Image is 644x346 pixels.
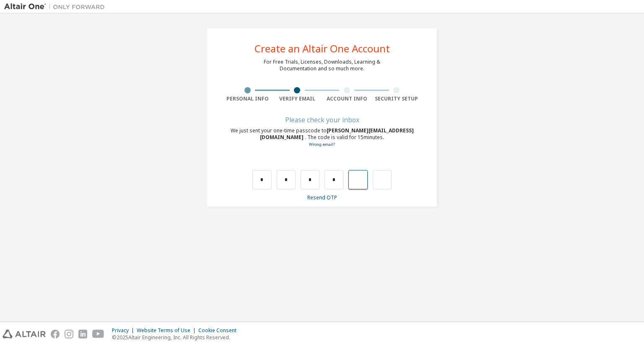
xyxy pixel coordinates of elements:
[3,330,46,338] img: altair_logo.svg
[78,330,87,338] img: linkedin.svg
[51,330,60,338] img: facebook.svg
[112,327,137,334] div: Privacy
[273,96,322,102] div: Verify Email
[92,330,104,338] img: youtube.svg
[309,142,335,147] a: Go back to the registration form
[254,44,390,54] div: Create an Altair One Account
[223,96,273,102] div: Personal Info
[137,327,198,334] div: Website Terms of Use
[260,127,414,141] span: [PERSON_NAME][EMAIL_ADDRESS][DOMAIN_NAME]
[65,330,73,338] img: instagram.svg
[223,127,421,148] div: We just sent your one-time passcode to . The code is valid for 15 minutes.
[372,96,422,102] div: Security Setup
[4,3,109,11] img: Altair One
[322,96,372,102] div: Account Info
[198,327,241,334] div: Cookie Consent
[307,194,337,201] a: Resend OTP
[112,334,241,341] p: © 2025 Altair Engineering, Inc. All Rights Reserved.
[264,59,380,72] div: For Free Trials, Licenses, Downloads, Learning & Documentation and so much more.
[223,117,421,122] div: Please check your inbox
